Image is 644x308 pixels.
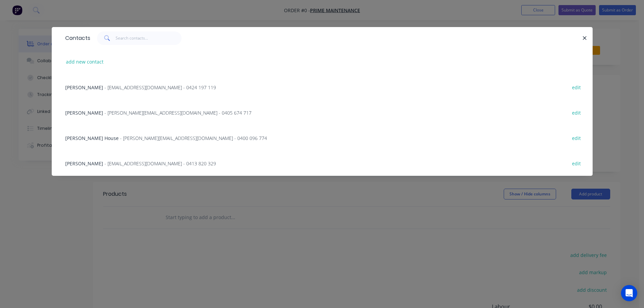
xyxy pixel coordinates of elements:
button: add new contact [63,57,107,66]
input: Search contacts... [116,31,182,45]
span: - [PERSON_NAME][EMAIL_ADDRESS][DOMAIN_NAME] - 0400 096 774 [120,135,267,141]
span: - [EMAIL_ADDRESS][DOMAIN_NAME] - 0424 197 119 [104,84,216,91]
span: [PERSON_NAME] [65,110,103,116]
button: edit [569,82,585,92]
button: edit [569,108,585,117]
button: edit [569,133,585,142]
span: - [PERSON_NAME][EMAIL_ADDRESS][DOMAIN_NAME] - 0405 674 717 [104,110,252,116]
span: [PERSON_NAME] House [65,135,119,141]
span: [PERSON_NAME] [65,160,103,167]
div: Contacts [62,27,90,49]
button: edit [569,159,585,168]
span: - [EMAIL_ADDRESS][DOMAIN_NAME] - 0413 820 329 [104,160,216,167]
span: [PERSON_NAME] [65,84,103,91]
div: Open Intercom Messenger [621,285,637,301]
